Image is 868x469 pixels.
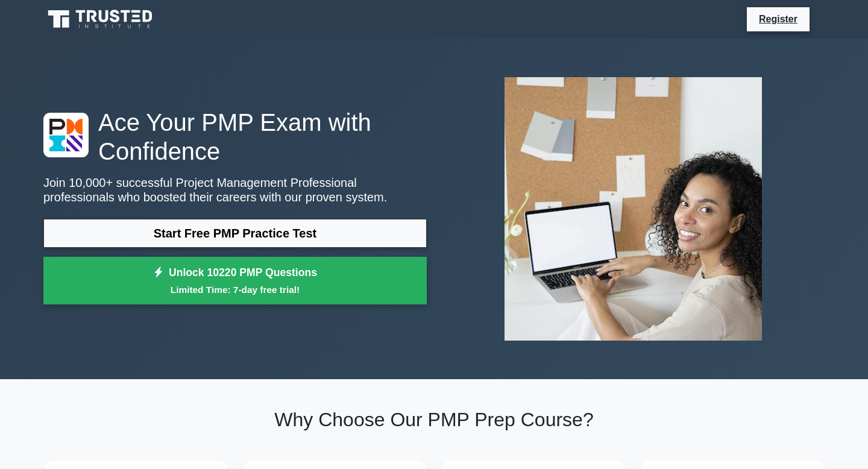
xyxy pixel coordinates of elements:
[43,408,825,431] h2: Why Choose Our PMP Prep Course?
[58,283,412,297] small: Limited Time: 7-day free trial!
[43,175,427,204] p: Join 10,000+ successful Project Management Professional professionals who boosted their careers w...
[43,108,427,166] h1: Ace Your PMP Exam with Confidence
[43,219,427,248] a: Start Free PMP Practice Test
[43,257,427,305] a: Unlock 10220 PMP QuestionsLimited Time: 7-day free trial!
[752,11,805,27] a: Register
